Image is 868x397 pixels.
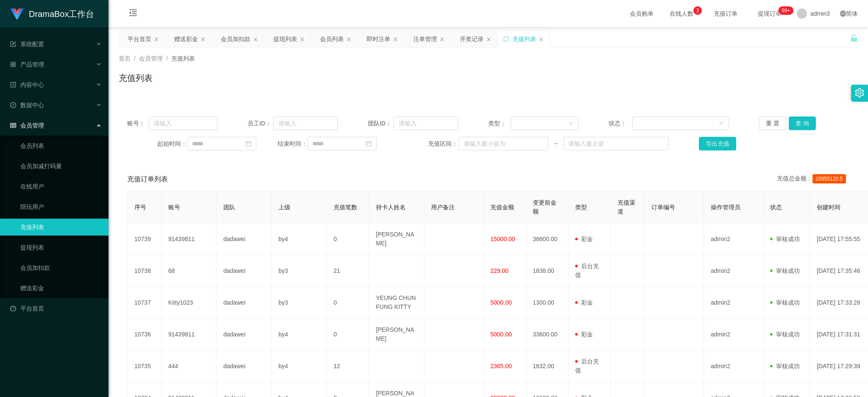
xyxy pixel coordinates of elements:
[704,350,763,382] td: admin2
[488,119,511,128] span: 类型：
[512,31,536,47] div: 充值列表
[128,223,161,255] td: 10739
[575,236,593,242] span: 彩金
[855,88,864,97] i: 图标: setting
[394,117,458,130] input: 请输入
[161,255,217,287] td: 68
[10,102,16,108] i: 图标: check-circle-o
[563,137,669,150] input: 请输入最大值
[709,11,742,17] span: 充值订单
[20,158,102,175] a: 会员加减打码量
[490,267,509,274] span: 229.00
[171,55,195,62] span: 充值列表
[10,300,102,317] a: 图标: dashboard平台首页
[575,299,593,306] span: 彩金
[376,204,406,211] span: 持卡人姓名
[334,204,357,211] span: 充值笔数
[20,280,102,297] a: 赠送彩金
[770,331,800,338] span: 审核成功
[777,174,849,184] div: 充值总金额：
[10,8,24,20] img: logo.9652507e.png
[850,34,858,42] i: 图标: unlock
[223,204,235,211] span: 团队
[490,236,515,242] span: 15000.00
[840,11,846,17] i: 图标: global
[759,117,786,130] button: 重 置
[10,81,44,88] span: 内容中心
[278,204,290,211] span: 上级
[711,204,740,211] span: 操作管理员
[29,0,94,28] h1: DramaBox工作台
[704,223,763,255] td: admin2
[719,121,724,127] i: 图标: down
[253,37,258,42] i: 图标: close
[128,350,161,382] td: 10735
[272,223,327,255] td: by4
[618,199,635,215] span: 充值渠道
[369,319,424,350] td: [PERSON_NAME]
[770,299,800,306] span: 审核成功
[128,31,151,47] div: 平台首页
[20,137,102,154] a: 会员列表
[704,319,763,350] td: admin2
[490,299,512,306] span: 5000.00
[10,122,16,128] i: 图标: table
[10,102,44,108] span: 数据中心
[174,31,198,47] div: 赠送彩金
[128,255,161,287] td: 10738
[200,37,206,42] i: 图标: close
[327,319,369,350] td: 0
[128,287,161,319] td: 10737
[217,319,272,350] td: dadawei
[119,0,147,28] i: 图标: menu-fold
[273,117,338,130] input: 请输入
[217,287,272,319] td: dadawei
[127,119,149,128] span: 账号：
[10,41,16,47] i: 图标: form
[699,137,736,150] button: 导出充值
[575,358,599,374] span: 后台充值
[217,255,272,287] td: dadawei
[503,36,509,42] i: 图标: sync
[665,11,698,17] span: 在线人数
[526,255,568,287] td: 1838.00
[369,223,424,255] td: [PERSON_NAME]
[369,287,424,319] td: YEUNG CHUN FUNG KITTY
[568,121,573,127] i: 图标: down
[134,55,136,62] span: /
[10,82,16,88] i: 图标: profile
[20,219,102,236] a: 充值列表
[20,259,102,276] a: 会员加扣款
[651,204,675,211] span: 订单编号
[161,223,217,255] td: 91439811
[20,178,102,195] a: 在线用户
[10,61,16,67] i: 图标: appstore-o
[490,363,512,369] span: 2365.00
[272,319,327,350] td: by4
[278,139,307,148] span: 结束时间：
[166,55,168,62] span: /
[526,350,568,382] td: 1632.00
[770,363,800,369] span: 审核成功
[10,10,94,17] a: DramaBox工作台
[754,11,786,17] span: 提现订单
[789,117,816,130] button: 查 询
[273,31,297,47] div: 提现列表
[526,319,568,350] td: 33600.00
[490,204,514,211] span: 充值金额
[161,287,217,319] td: Kitty1023
[161,350,217,382] td: 444
[696,6,699,15] p: 2
[778,6,793,15] sup: 334
[149,117,217,130] input: 请输入
[272,287,327,319] td: by3
[533,199,556,215] span: 变更前金额
[346,37,351,42] i: 图标: close
[486,37,491,42] i: 图标: close
[20,239,102,256] a: 提现列表
[366,141,372,147] i: 图标: calendar
[272,255,327,287] td: by3
[704,287,763,319] td: admin2
[161,319,217,350] td: 91439811
[539,37,544,42] i: 图标: close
